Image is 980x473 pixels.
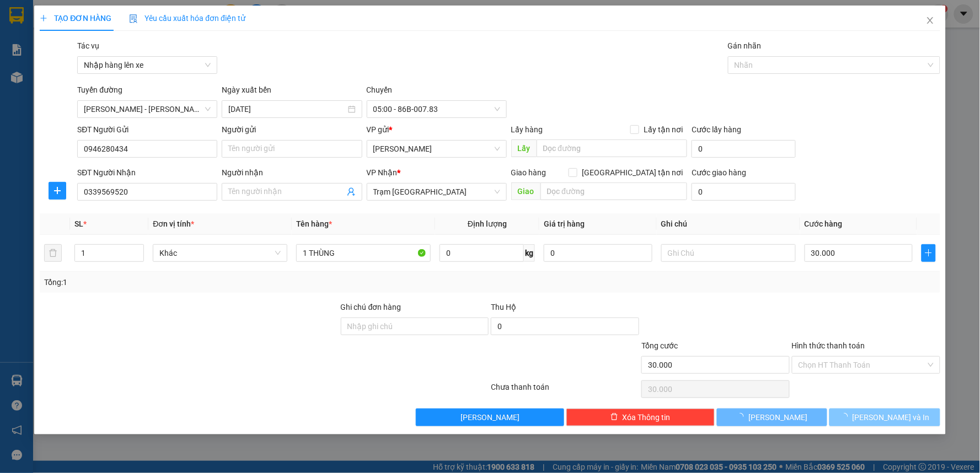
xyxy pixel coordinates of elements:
span: Lấy tận nơi [639,123,687,136]
button: plus [922,244,935,262]
span: 05:00 - 86B-007.83 [373,101,500,117]
input: Ghi chú đơn hàng [341,318,489,335]
input: Dọc đường [540,182,688,200]
input: Cước lấy hàng [692,140,796,158]
span: Định lượng [468,219,507,228]
span: Cước hàng [805,219,843,228]
input: Cước giao hàng [692,183,796,201]
input: 14/09/2025 [228,103,345,115]
button: [PERSON_NAME] [416,409,564,426]
div: Tổng: 1 [44,276,378,288]
button: [PERSON_NAME] [717,409,828,426]
span: Nhập hàng lên xe [84,57,211,73]
input: VD: Bàn, Ghế [296,244,431,262]
span: loading [840,413,853,421]
input: 0 [544,244,652,262]
span: delete [611,413,618,422]
span: Giá trị hàng [544,219,585,228]
span: Trạm Sài Gòn [373,184,500,200]
span: Đơn vị tính [153,219,194,228]
span: [PERSON_NAME] [460,411,520,423]
label: Cước lấy hàng [692,125,741,134]
span: Phan Thiết [373,141,500,157]
label: Ghi chú đơn hàng [341,303,401,311]
span: Thu Hộ [491,303,516,311]
span: Xóa Thông tin [623,411,671,423]
span: Lấy [511,139,537,157]
button: [PERSON_NAME] và In [829,409,940,426]
div: Ngày xuất bến [222,84,362,100]
div: Chưa thanh toán [490,381,640,400]
img: icon [129,14,138,23]
label: Gán nhãn [728,41,762,50]
span: Tên hàng [296,219,332,228]
span: close [926,16,935,25]
span: VP Nhận [367,168,398,177]
span: SL [74,219,83,228]
div: Người nhận [222,166,362,179]
span: user-add [347,187,356,196]
div: VP gửi [367,123,507,136]
button: deleteXóa Thông tin [566,409,715,426]
label: Tác vụ [77,41,99,50]
span: Yêu cầu xuất hóa đơn điện tử [129,14,245,23]
span: Phan Thiết - Hồ Chí Minh (Cao tốc) [84,101,211,117]
span: Giao [511,182,540,200]
button: Close [915,6,946,36]
div: SĐT Người Gửi [77,123,217,136]
span: Lấy hàng [511,125,543,134]
span: [PERSON_NAME] và In [853,411,930,423]
span: plus [49,186,66,195]
th: Ghi chú [657,213,800,235]
span: plus [922,249,935,257]
span: Tổng cước [641,341,678,350]
span: [GEOGRAPHIC_DATA] tận nơi [577,166,687,179]
label: Hình thức thanh toán [792,341,865,350]
span: [PERSON_NAME] [748,411,807,423]
span: kg [524,244,535,262]
span: TẠO ĐƠN HÀNG [40,14,111,23]
span: loading [736,413,748,421]
div: SĐT Người Nhận [77,166,217,179]
span: plus [40,14,47,22]
span: Khác [159,245,281,261]
span: Giao hàng [511,168,547,177]
div: Chuyến [367,84,507,100]
button: plus [49,182,66,200]
label: Cước giao hàng [692,168,746,177]
input: Ghi Chú [661,244,796,262]
button: delete [44,244,62,262]
div: Người gửi [222,123,362,136]
input: Dọc đường [537,139,688,157]
div: Tuyến đường [77,84,217,100]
